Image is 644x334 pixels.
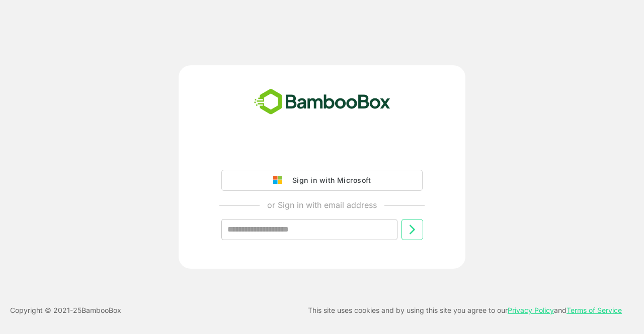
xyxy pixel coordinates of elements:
p: or Sign in with email address [267,199,377,211]
div: Sign in with Microsoft [287,174,371,187]
p: This site uses cookies and by using this site you agree to our and [308,304,622,316]
p: Copyright © 2021- 25 BambooBox [10,304,121,316]
img: bamboobox [249,85,396,119]
button: Sign in with Microsoft [221,170,423,191]
img: google [273,176,287,185]
iframe: Sign in with Google Button [216,142,428,164]
a: Terms of Service [567,306,622,314]
a: Privacy Policy [508,306,554,314]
